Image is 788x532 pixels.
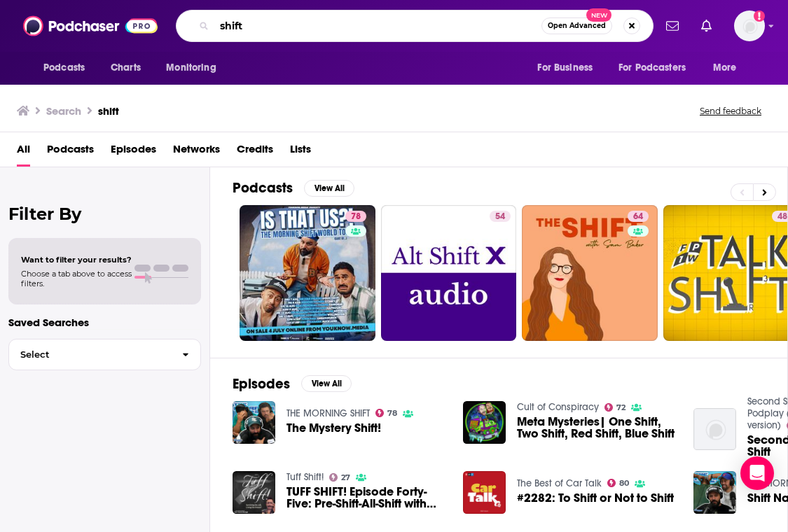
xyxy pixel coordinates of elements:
[607,479,630,487] a: 80
[777,210,787,224] span: 48
[693,471,736,514] img: Shift Nation Cypher 2025!
[214,15,541,37] input: Search podcasts, credits, & more...
[341,475,350,481] span: 27
[176,10,654,42] div: Search podcasts, credits, & more...
[98,104,119,118] h3: shift
[286,422,381,434] a: The Mystery Shift!
[46,104,81,118] h3: Search
[537,58,593,78] span: For Business
[233,179,293,197] h2: Podcasts
[173,138,220,167] a: Networks
[8,339,201,370] button: Select
[619,480,629,486] span: 80
[301,375,352,392] button: View All
[329,473,351,482] a: 27
[286,407,370,419] a: THE MORNING SHIFT
[661,14,684,38] a: Show notifications dropdown
[490,211,511,222] a: 54
[693,408,736,451] img: Second Shift s02e01: Third Shift
[233,471,275,514] img: TUFF SHIFT! Episode Forty-Five: Pre-Shift-All-Shift with Sean Patrick Murtagh!
[111,58,141,78] span: Charts
[166,58,216,78] span: Monitoring
[541,17,612,34] button: Open AdvancedNew
[345,211,366,222] a: 78
[734,10,765,41] span: Logged in as abbie.hatfield
[156,55,234,81] button: open menu
[286,471,324,483] a: Tuff Shift!
[8,204,201,224] h2: Filter By
[23,13,158,39] img: Podchaser - Follow, Share and Rate Podcasts
[21,255,132,265] span: Want to filter your results?
[713,58,737,78] span: More
[517,416,677,440] a: Meta Mysteries| One Shift, Two Shift, Red Shift, Blue Shift
[734,10,765,41] img: User Profile
[517,401,599,413] a: Cult of Conspiracy
[495,210,505,224] span: 54
[740,456,774,490] div: Open Intercom Messenger
[463,471,506,514] img: #2282: To Shift or Not to Shift
[9,350,171,359] span: Select
[237,138,273,167] a: Credits
[21,269,132,288] span: Choose a tab above to access filters.
[548,22,606,29] span: Open Advanced
[351,210,361,224] span: 78
[616,405,625,411] span: 72
[286,486,446,510] span: TUFF SHIFT! Episode Forty-Five: Pre-Shift-All-Shift with [PERSON_NAME]!
[517,492,674,504] a: #2282: To Shift or Not to Shift
[696,105,766,117] button: Send feedback
[517,477,602,489] a: The Best of Car Talk
[703,55,754,81] button: open menu
[286,486,446,510] a: TUFF SHIFT! Episode Forty-Five: Pre-Shift-All-Shift with Sean Patrick Murtagh!
[34,55,103,81] button: open menu
[381,205,517,341] a: 54
[604,403,626,412] a: 72
[8,316,201,329] p: Saved Searches
[233,401,275,444] img: The Mystery Shift!
[522,205,658,341] a: 64
[233,375,290,393] h2: Episodes
[233,179,354,197] a: PodcastsView All
[375,409,398,417] a: 78
[696,14,717,38] a: Show notifications dropdown
[527,55,610,81] button: open menu
[233,375,352,393] a: EpisodesView All
[47,138,94,167] a: Podcasts
[240,205,375,341] a: 78
[618,58,686,78] span: For Podcasters
[628,211,649,222] a: 64
[17,138,30,167] a: All
[111,138,156,167] a: Episodes
[290,138,311,167] a: Lists
[609,55,706,81] button: open menu
[43,58,85,78] span: Podcasts
[387,410,397,416] span: 78
[754,10,765,22] svg: Add a profile image
[586,8,611,22] span: New
[734,10,765,41] button: Show profile menu
[633,210,643,224] span: 64
[102,55,149,81] a: Charts
[463,401,506,444] img: Meta Mysteries| One Shift, Two Shift, Red Shift, Blue Shift
[304,180,354,197] button: View All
